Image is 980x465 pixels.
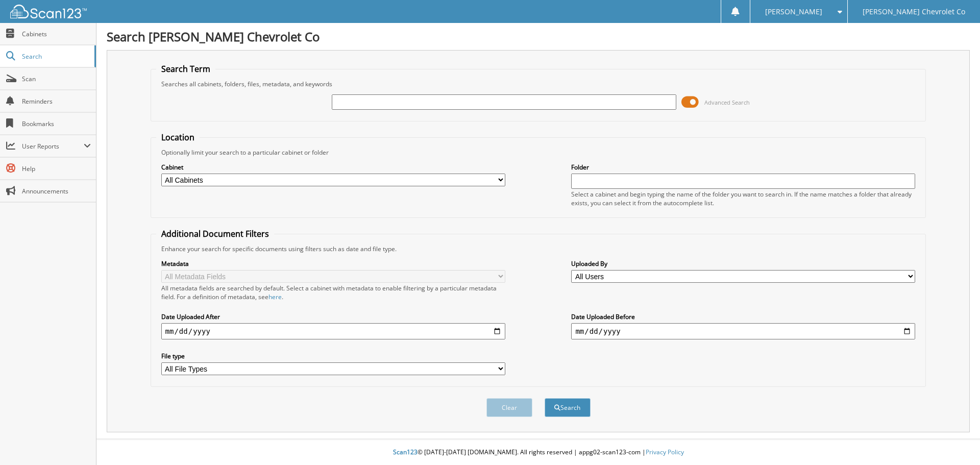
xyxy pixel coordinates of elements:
label: Date Uploaded Before [571,312,915,321]
div: Searches all cabinets, folders, files, metadata, and keywords [156,80,921,88]
div: Optionally limit your search to a particular cabinet or folder [156,148,921,157]
img: scan123-logo-white.svg [10,5,87,18]
span: User Reports [22,142,84,151]
h1: Search [PERSON_NAME] Chevrolet Co [107,28,970,45]
label: Date Uploaded After [161,312,505,321]
label: Folder [571,163,915,172]
label: Metadata [161,259,505,268]
span: Scan [22,75,91,83]
span: Advanced Search [704,99,750,106]
button: Clear [486,398,532,417]
span: Announcements [22,187,91,195]
legend: Search Term [156,63,215,75]
label: File type [161,352,505,360]
button: Search [545,398,591,417]
input: end [571,323,915,339]
label: Uploaded By [571,259,915,268]
legend: Additional Document Filters [156,228,274,239]
span: Help [22,164,91,173]
a: Privacy Policy [646,448,684,456]
div: All metadata fields are searched by default. Select a cabinet with metadata to enable filtering b... [161,284,505,301]
span: Scan123 [393,448,418,456]
input: start [161,323,505,339]
div: Enhance your search for specific documents using filters such as date and file type. [156,244,921,253]
span: Cabinets [22,30,91,38]
span: Bookmarks [22,119,91,128]
span: [PERSON_NAME] [765,9,822,15]
a: here [268,292,282,301]
span: Search [22,52,89,61]
span: [PERSON_NAME] Chevrolet Co [863,9,965,15]
label: Cabinet [161,163,505,172]
div: Select a cabinet and begin typing the name of the folder you want to search in. If the name match... [571,190,915,207]
div: © [DATE]-[DATE] [DOMAIN_NAME]. All rights reserved | appg02-scan123-com | [96,440,980,465]
legend: Location [156,132,200,143]
span: Reminders [22,97,91,106]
